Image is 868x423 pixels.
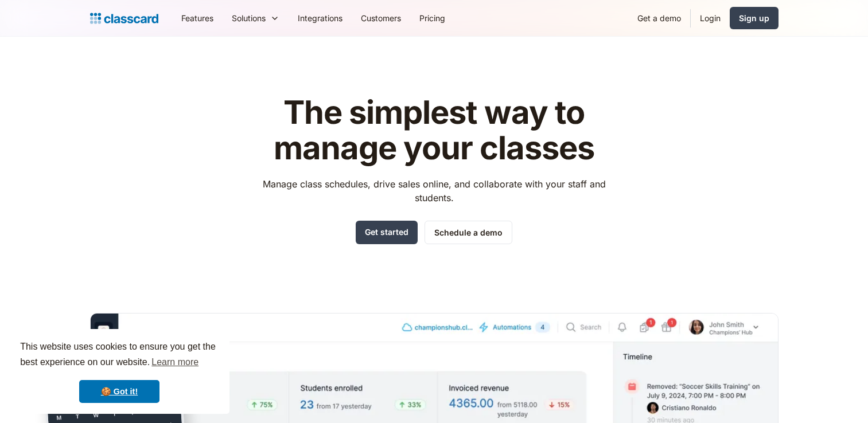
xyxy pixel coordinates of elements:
[410,5,454,31] a: Pricing
[79,380,159,403] a: dismiss cookie message
[425,221,512,244] a: Schedule a demo
[223,5,289,31] div: Solutions
[252,95,616,166] h1: The simplest way to manage your classes
[691,5,730,31] a: Login
[90,10,158,26] a: home
[356,221,418,244] a: Get started
[172,5,223,31] a: Features
[252,177,616,205] p: Manage class schedules, drive sales online, and collaborate with your staff and students.
[628,5,690,31] a: Get a demo
[730,7,779,29] a: Sign up
[150,354,200,371] a: learn more about cookies
[232,12,266,24] div: Solutions
[739,12,769,24] div: Sign up
[20,340,219,371] span: This website uses cookies to ensure you get the best experience on our website.
[352,5,410,31] a: Customers
[289,5,352,31] a: Integrations
[9,329,229,414] div: cookieconsent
